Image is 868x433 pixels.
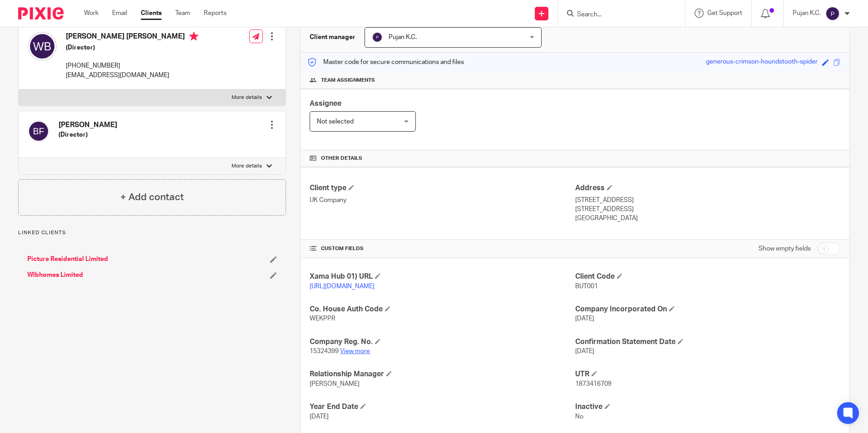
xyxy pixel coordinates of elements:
[575,402,840,412] h4: Inactive
[317,118,354,125] span: Not selected
[204,9,227,18] a: Reports
[310,196,575,205] p: UK Company
[825,6,840,21] img: svg%3E
[232,162,262,170] p: More details
[389,34,417,40] span: Pujan K.C.
[575,196,840,205] p: [STREET_ADDRESS]
[706,57,818,68] div: generous-crimson-houndstooth-spider
[66,61,198,70] p: [PHONE_NUMBER]
[576,11,658,19] input: Search
[707,10,742,16] span: Get Support
[310,283,375,290] a: [URL][DOMAIN_NAME]
[66,71,198,80] p: [EMAIL_ADDRESS][DOMAIN_NAME]
[310,100,341,107] span: Assignee
[575,369,840,379] h4: UTR
[310,305,575,314] h4: Co. House Auth Code
[28,32,57,61] img: svg%3E
[84,9,99,18] a: Work
[310,369,575,379] h4: Relationship Manager
[575,305,840,314] h4: Company Incorporated On
[232,94,262,101] p: More details
[18,7,64,20] img: Pixie
[575,348,594,354] span: [DATE]
[66,32,198,43] h4: [PERSON_NAME] [PERSON_NAME]
[120,190,184,204] h4: + Add contact
[310,245,575,252] h4: CUSTOM FIELDS
[310,348,339,354] span: 15324399
[575,283,598,290] span: BUT001
[310,272,575,281] h4: Xama Hub 01) URL
[759,244,811,253] label: Show empty fields
[310,413,329,420] span: [DATE]
[575,337,840,347] h4: Confirmation Statement Date
[310,337,575,347] h4: Company Reg. No.
[27,255,108,264] a: Picture Residential Limited
[793,9,821,18] p: Pujan K.C.
[28,120,49,142] img: svg%3E
[575,183,840,193] h4: Address
[307,58,464,67] p: Master code for secure communications and files
[66,43,198,52] h5: (Director)
[112,9,127,18] a: Email
[575,214,840,223] p: [GEOGRAPHIC_DATA]
[59,120,117,130] h4: [PERSON_NAME]
[59,130,117,139] h5: (Director)
[310,183,575,193] h4: Client type
[310,402,575,412] h4: Year End Date
[575,272,840,281] h4: Client Code
[321,77,375,84] span: Team assignments
[321,155,362,162] span: Other details
[18,229,286,236] p: Linked clients
[575,413,583,420] span: No
[340,348,370,354] a: View more
[575,205,840,214] p: [STREET_ADDRESS]
[141,9,162,18] a: Clients
[310,33,355,42] h3: Client manager
[310,315,335,322] span: WEKPPR
[575,315,594,322] span: [DATE]
[189,32,198,41] i: Primary
[310,381,360,387] span: [PERSON_NAME]
[575,381,612,387] span: 1873416709
[372,32,383,43] img: svg%3E
[27,271,83,280] a: Wlbhomes Limited
[175,9,190,18] a: Team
